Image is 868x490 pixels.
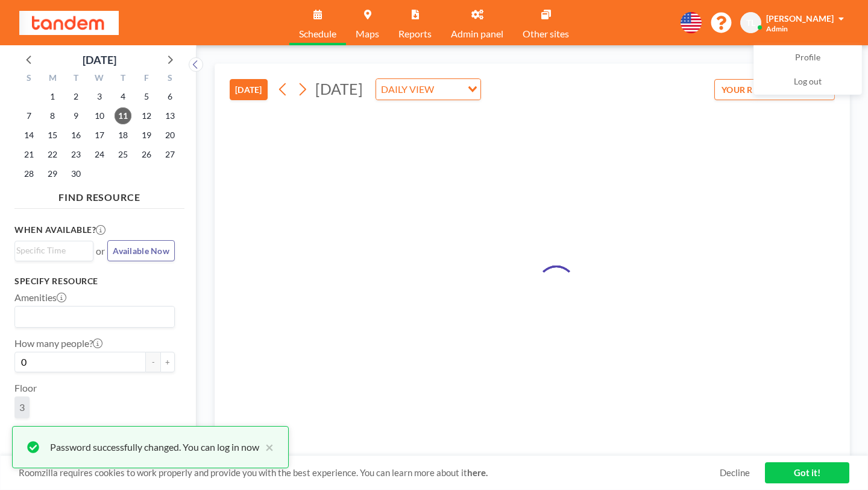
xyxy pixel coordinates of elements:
span: Thursday, September 18, 2025 [115,127,131,144]
div: S [158,71,181,87]
button: YOUR RESERVATIONS [714,79,835,100]
span: Maps [356,29,379,39]
span: Tuesday, September 30, 2025 [68,165,84,182]
div: S [17,71,41,87]
span: Friday, September 19, 2025 [138,127,155,144]
button: - [146,352,160,372]
span: Tuesday, September 16, 2025 [68,127,84,144]
span: Reports [398,29,432,39]
span: Tuesday, September 2, 2025 [68,88,84,105]
div: Search for option [15,241,93,259]
span: Saturday, September 20, 2025 [162,127,178,144]
span: Roomzilla requires cookies to work properly and provide you with the best experience. You can lea... [19,467,720,479]
span: Saturday, September 27, 2025 [162,146,178,163]
span: Monday, September 1, 2025 [44,88,61,105]
div: Search for option [15,307,174,327]
button: close [259,440,274,454]
div: W [88,71,112,87]
span: Saturday, September 6, 2025 [162,88,178,105]
span: Sunday, September 21, 2025 [20,146,37,163]
span: Friday, September 5, 2025 [138,88,155,105]
span: Tuesday, September 23, 2025 [68,146,84,163]
span: Thursday, September 25, 2025 [115,146,131,163]
div: Search for option [376,79,480,100]
input: Search for option [438,81,461,97]
span: Thursday, September 4, 2025 [115,88,131,105]
span: Monday, September 22, 2025 [44,146,61,163]
span: Saturday, September 13, 2025 [162,107,178,124]
div: M [41,71,64,87]
a: Profile [754,46,861,70]
button: Available Now [107,240,175,261]
img: organization-logo [19,11,119,35]
a: Log out [754,70,861,94]
span: Tuesday, September 9, 2025 [68,107,84,124]
span: Friday, September 12, 2025 [138,107,155,124]
span: Friday, September 26, 2025 [138,146,155,163]
label: Amenities [14,291,66,304]
div: Password successfully changed. You can log in now [50,440,259,454]
span: Sunday, September 28, 2025 [20,165,37,182]
span: Wednesday, September 17, 2025 [91,127,108,144]
span: Available Now [113,246,169,256]
div: T [111,71,134,87]
span: [DATE] [315,80,363,98]
span: Wednesday, September 10, 2025 [91,107,108,124]
a: Got it! [765,462,849,483]
span: or [96,245,105,257]
span: Sunday, September 7, 2025 [20,107,37,124]
input: Search for option [16,244,86,257]
span: DAILY VIEW [379,81,436,97]
button: + [160,352,175,372]
span: Profile [795,52,820,64]
span: Thursday, September 11, 2025 [115,107,131,124]
span: Wednesday, September 3, 2025 [91,88,108,105]
a: Decline [720,467,750,479]
span: Admin [766,24,788,33]
span: Admin panel [451,29,503,39]
label: Floor [14,382,37,394]
span: Monday, September 8, 2025 [44,107,61,124]
span: Schedule [299,29,336,39]
span: Sunday, September 14, 2025 [20,127,37,144]
span: [PERSON_NAME] [766,13,834,24]
span: Wednesday, September 24, 2025 [91,146,108,163]
span: TL [746,17,755,28]
div: T [64,71,88,87]
div: [DATE] [83,51,116,68]
button: [DATE] [230,79,268,100]
span: Other sites [523,29,569,39]
h4: FIND RESOURCE [14,186,184,203]
label: How many people? [14,337,102,349]
h3: Specify resource [14,276,175,287]
span: Log out [794,76,822,88]
span: Monday, September 15, 2025 [44,127,61,144]
div: F [134,71,158,87]
span: 3 [19,401,25,413]
a: here. [467,467,488,478]
span: Monday, September 29, 2025 [44,165,61,182]
input: Search for option [16,309,168,325]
